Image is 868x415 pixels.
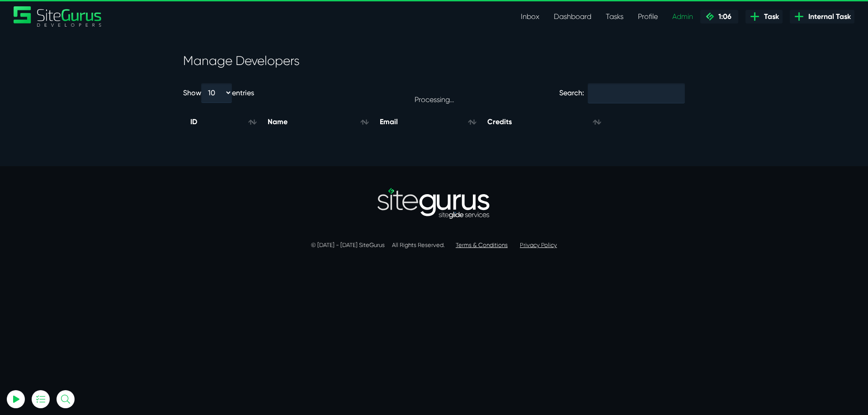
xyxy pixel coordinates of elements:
[665,8,700,26] a: Admin
[790,10,854,23] a: Internal Task
[183,109,260,135] th: ID
[201,83,232,103] select: Showentries
[183,241,685,250] p: © [DATE] - [DATE] SiteGurus All Rights Reserved.
[514,8,547,26] a: Inbox
[480,109,604,135] th: Credits
[715,12,731,21] span: 1:06
[389,87,479,112] div: Processing...
[760,11,779,22] span: Task
[700,10,738,23] a: 1:06
[260,109,373,135] th: Name
[183,83,254,103] label: Show entries
[588,83,685,103] input: Search:
[456,242,508,248] a: Terms & Conditions
[547,8,599,26] a: Dashboard
[805,11,851,22] span: Internal Task
[745,10,783,23] a: Task
[14,6,102,27] a: SiteGurus
[520,242,557,248] a: Privacy Policy
[14,6,102,27] img: Sitegurus Logo
[631,8,665,26] a: Profile
[559,83,685,103] label: Search:
[183,53,685,69] h3: Manage Developers
[373,109,480,135] th: Email
[599,8,631,26] a: Tasks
